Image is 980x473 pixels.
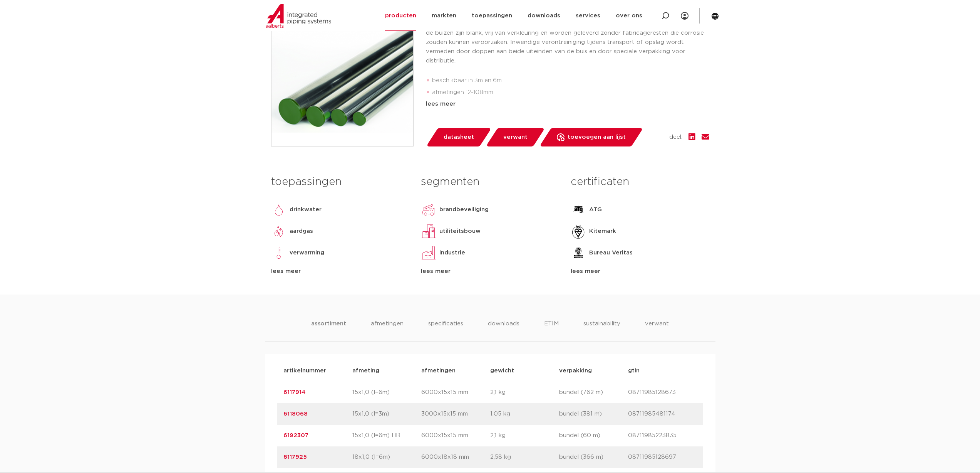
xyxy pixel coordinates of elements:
[628,366,697,375] p: gtin
[503,131,528,143] span: verwant
[426,19,709,66] p: VSH SudoXPress RVS 1.4401 tubes zijn dunwandige precisiebuizen. De buiten- en binnenwand van de b...
[421,267,559,276] div: lees meer
[421,453,490,462] p: 6000x18x18 mm
[428,319,463,341] li: specificaties
[283,433,308,438] a: 6192307
[490,431,559,440] p: 2,1 kg
[559,366,628,375] p: verpakking
[352,409,421,419] p: 15x1,0 (l=3m)
[439,205,489,214] p: brandbeveiliging
[559,453,628,462] p: bundel (366 m)
[439,227,481,236] p: utiliteitsbouw
[645,319,669,341] li: verwant
[271,267,409,276] div: lees meer
[490,453,559,462] p: 2,58 kg
[568,131,626,143] span: toevoegen aan lijst
[271,174,409,190] h3: toepassingen
[628,388,697,397] p: 08711985128673
[432,74,709,87] li: beschikbaar in 3m en 6m
[559,388,628,397] p: bundel (762 m)
[571,245,586,261] img: Bureau Veritas
[490,388,559,397] p: 2,1 kg
[571,267,709,276] div: lees meer
[589,205,602,214] p: ATG
[559,409,628,419] p: bundel (381 m)
[628,409,697,419] p: 08711985481174
[426,99,709,109] div: lees meer
[490,409,559,419] p: 1,05 kg
[571,202,586,217] img: ATG
[421,409,490,419] p: 3000x15x15 mm
[486,128,545,146] a: verwant
[444,131,474,143] span: datasheet
[432,86,709,99] li: afmetingen 12-108mm
[283,389,305,395] a: 6117914
[589,227,616,236] p: Kitemark
[352,388,421,397] p: 15x1,0 (l=6m)
[426,128,491,146] a: datasheet
[421,431,490,440] p: 6000x15x15 mm
[421,202,436,217] img: brandbeveiliging
[271,4,413,146] img: Product Image for VSH SudoXPress RVS buis 1.4401 (AISI316)
[490,366,559,375] p: gewicht
[352,431,421,440] p: 15x1,0 (l=6m) HB
[421,174,559,190] h3: segmenten
[583,319,620,341] li: sustainability
[628,453,697,462] p: 08711985128697
[669,133,682,142] span: deel:
[421,366,490,375] p: afmetingen
[571,224,586,239] img: Kitemark
[421,388,490,397] p: 6000x15x15 mm
[421,224,436,239] img: utiliteitsbouw
[371,319,404,341] li: afmetingen
[283,366,352,375] p: artikelnummer
[283,411,308,417] a: 6118068
[628,431,697,440] p: 08711985223835
[352,366,421,375] p: afmeting
[290,227,313,236] p: aardgas
[488,319,519,341] li: downloads
[589,248,633,258] p: Bureau Veritas
[283,454,307,460] a: 6117925
[290,205,322,214] p: drinkwater
[271,202,286,217] img: drinkwater
[571,174,709,190] h3: certificaten
[271,245,286,261] img: verwarming
[559,431,628,440] p: bundel (60 m)
[311,319,346,341] li: assortiment
[421,245,436,261] img: industrie
[290,248,324,258] p: verwarming
[544,319,559,341] li: ETIM
[439,248,465,258] p: industrie
[271,224,286,239] img: aardgas
[352,453,421,462] p: 18x1,0 (l=6m)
